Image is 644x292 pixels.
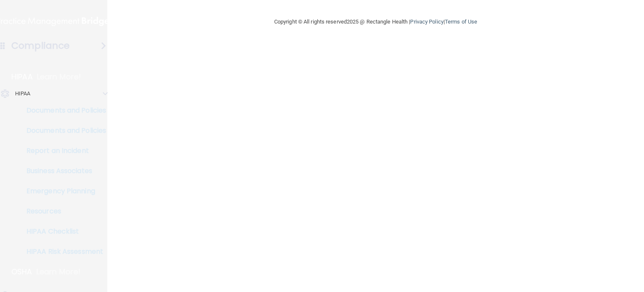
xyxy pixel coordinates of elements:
p: HIPAA [11,72,33,82]
p: Report an Incident [5,147,120,155]
h4: Compliance [11,40,70,52]
p: Business Associates [5,167,120,175]
a: Privacy Policy [410,18,443,25]
p: OSHA [11,267,32,277]
p: HIPAA Checklist [5,227,120,236]
p: Documents and Policies [5,106,120,115]
div: Copyright © All rights reserved 2025 @ Rectangle Health | | [223,8,529,35]
p: Resources [5,207,120,216]
p: Documents and Policies [5,126,120,135]
p: HIPAA [15,89,31,99]
a: Terms of Use [445,18,477,25]
p: Learn More! [36,267,81,277]
p: Learn More! [37,72,81,82]
p: HIPAA Risk Assessment [5,247,120,256]
p: Emergency Planning [5,187,120,195]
